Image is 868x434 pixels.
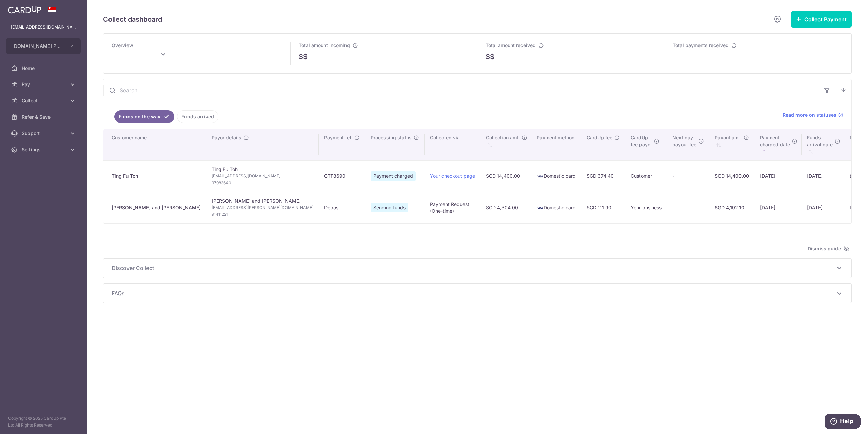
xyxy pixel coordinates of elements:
td: Domestic card [531,160,581,192]
span: Overview [112,42,133,48]
span: S$ [486,52,494,62]
h5: Collect dashboard [103,14,162,25]
div: SGD 14,400.00 [715,173,749,180]
span: Support [22,130,66,137]
th: Paymentcharged date : activate to sort column ascending [754,129,802,160]
iframe: Opens a widget where you can find more information [825,414,861,431]
td: Payment Request (One-time) [425,192,480,223]
div: SGD 4,192.10 [715,204,749,211]
img: visa-sm-192604c4577d2d35970c8ed26b86981c2741ebd56154ab54ad91a526f0f24972.png [537,173,544,180]
span: [EMAIL_ADDRESS][PERSON_NAME][DOMAIN_NAME] [212,204,313,211]
img: visa-sm-192604c4577d2d35970c8ed26b86981c2741ebd56154ab54ad91a526f0f24972.png [537,205,544,211]
span: Help [15,5,29,11]
div: Ting Fu Toh [112,173,201,180]
th: CardUp fee [581,129,625,160]
span: Collect [22,97,66,104]
a: Funds arrived [177,110,218,123]
span: [EMAIL_ADDRESS][DOMAIN_NAME] [212,173,313,180]
img: CardUp [8,5,41,14]
span: Payor details [212,134,241,141]
td: [DATE] [754,192,802,223]
p: [EMAIL_ADDRESS][DOMAIN_NAME] [11,24,76,31]
span: Payment ref. [324,134,352,141]
span: Settings [22,146,66,153]
span: Total payments received [673,42,729,48]
th: Payout amt. : activate to sort column ascending [709,129,754,160]
td: SGD 111.90 [581,192,625,223]
button: Collect Payment [791,11,852,28]
a: Read more on statuses [783,112,843,118]
td: SGD 4,304.00 [480,192,531,223]
span: Payment charged [371,171,416,181]
td: Your business [625,192,667,223]
th: Customer name [103,129,206,160]
button: [DOMAIN_NAME] PTE. LTD. [6,38,81,54]
td: [PERSON_NAME] and [PERSON_NAME] [206,192,319,223]
span: Pay [22,81,66,88]
td: Deposit [319,192,365,223]
p: FAQs [112,289,843,297]
th: CardUpfee payor [625,129,667,160]
span: [DOMAIN_NAME] PTE. LTD. [12,43,62,50]
td: Ting Fu Toh [206,160,319,192]
input: Search [103,79,819,101]
span: Funds arrival date [807,134,833,148]
th: Next daypayout fee [667,129,709,160]
span: CardUp fee payor [631,134,652,148]
td: SGD 374.40 [581,160,625,192]
td: SGD 14,400.00 [480,160,531,192]
a: Funds on the way [114,110,174,123]
span: Processing status [371,134,412,141]
th: Processing status [365,129,425,160]
span: S$ [299,52,308,62]
span: Payout amt. [715,134,742,141]
span: Next day payout fee [672,134,696,148]
p: Discover Collect [112,264,843,272]
td: CTF8690 [319,160,365,192]
td: Domestic card [531,192,581,223]
span: Sending funds [371,203,408,212]
span: Refer & Save [22,114,66,120]
span: Total amount received [486,42,536,48]
th: Collection amt. : activate to sort column ascending [480,129,531,160]
span: Home [22,65,66,72]
td: Customer [625,160,667,192]
th: Payor details [206,129,319,160]
th: Payment method [531,129,581,160]
div: [PERSON_NAME] and [PERSON_NAME] [112,204,201,211]
td: [DATE] [754,160,802,192]
span: 97983640 [212,180,313,186]
th: Payment ref. [319,129,365,160]
td: [DATE] [802,192,844,223]
span: Dismiss guide [808,245,849,253]
span: CardUp fee [587,134,612,141]
span: 91411221 [212,211,313,218]
span: Total amount incoming [299,42,350,48]
td: [DATE] [802,160,844,192]
span: Discover Collect [112,264,835,272]
th: Fundsarrival date : activate to sort column ascending [802,129,844,160]
span: Collection amt. [486,134,520,141]
td: - [667,192,709,223]
span: Payment charged date [760,134,790,148]
a: Your checkout page [430,173,475,179]
th: Collected via [425,129,480,160]
span: Read more on statuses [783,112,836,118]
span: FAQs [112,289,835,297]
td: - [667,160,709,192]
